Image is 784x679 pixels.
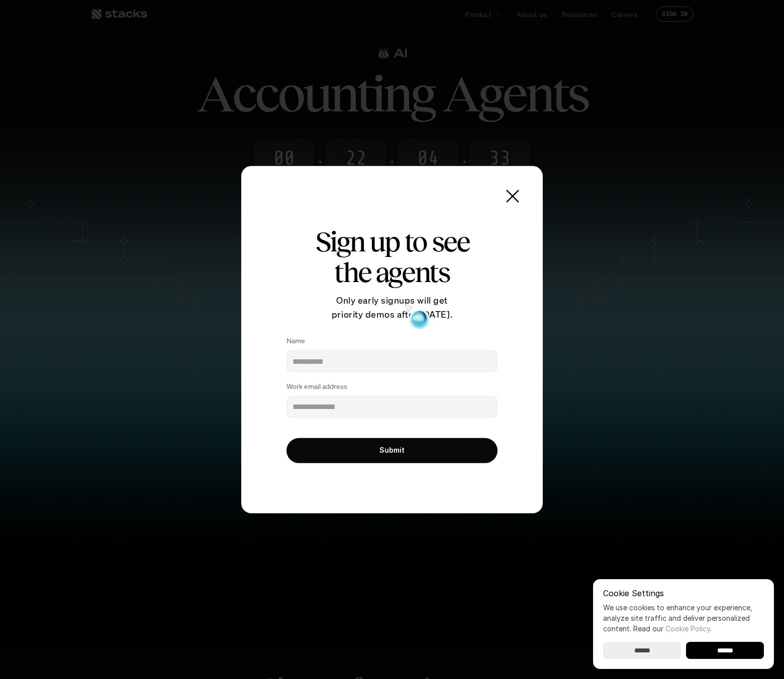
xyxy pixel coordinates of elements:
p: Work email address [286,382,347,391]
a: Cookie Policy [665,624,710,633]
span: Read our . [633,624,712,633]
button: Submit [286,438,498,463]
p: We use cookies to enhance your experience, analyze site traffic and deliver personalized content. [603,602,764,634]
p: Submit [379,446,405,455]
h2: Sign up to see the agents [276,226,508,288]
p: Cookie Settings [603,589,764,597]
input: Name [286,350,498,372]
p: Name [286,337,305,345]
p: Only early signups will get priority demos after [DATE]. [276,293,508,322]
input: Work email address [286,396,498,418]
